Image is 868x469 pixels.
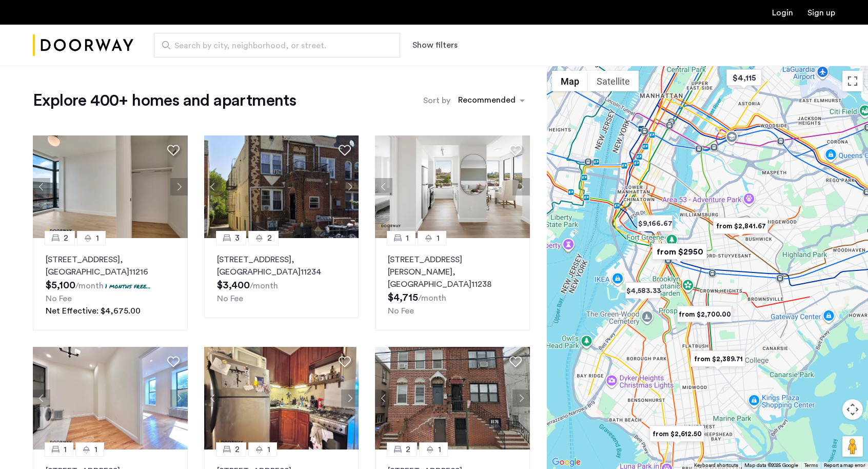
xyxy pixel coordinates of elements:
[94,443,97,456] span: 1
[772,9,793,17] a: Login
[437,232,440,244] span: 1
[33,26,133,65] a: Cazamio Logo
[588,71,639,91] button: Show satellite imagery
[388,307,414,315] span: No Fee
[217,295,243,303] span: No Fee
[621,279,665,302] div: $4,583.33
[170,178,188,196] button: Next apartment
[686,347,749,370] div: from $2,389.71
[267,443,270,456] span: 1
[673,303,736,326] div: from $2,700.00
[633,212,677,235] div: $9,166.67
[341,389,359,407] button: Next apartment
[33,238,188,330] a: 21[STREET_ADDRESS], [GEOGRAPHIC_DATA]112161 months free...No FeeNet Effective: $4,675.00
[423,94,450,107] label: Sort by
[154,33,400,57] input: Apartment Search
[807,9,835,17] a: Registration
[648,240,711,263] div: from $2950
[64,232,68,244] span: 2
[204,389,222,407] button: Previous apartment
[375,135,530,238] img: 2016_638666715889771230.jpeg
[842,399,863,420] button: Map camera controls
[217,280,250,290] span: $3,400
[375,347,530,450] img: 2016_638484664599997863.jpeg
[722,66,766,89] div: $4,115
[174,40,371,52] span: Search by city, neighborhood, or street.
[412,39,458,51] button: Show or hide filters
[341,178,359,196] button: Next apartment
[46,295,72,303] span: No Fee
[33,26,133,65] img: logo
[96,232,99,244] span: 1
[512,178,530,196] button: Next apartment
[46,253,175,278] p: [STREET_ADDRESS] 11216
[438,443,441,456] span: 1
[75,282,104,290] sub: /month
[204,238,359,318] a: 32[STREET_ADDRESS], [GEOGRAPHIC_DATA]11234No Fee
[105,282,151,290] p: 1 months free...
[418,294,446,302] sub: /month
[824,462,865,469] a: Report a map error
[457,94,516,109] div: Recommended
[46,307,141,315] span: Net Effective: $4,675.00
[33,178,50,196] button: Previous apartment
[406,443,410,456] span: 2
[204,178,222,196] button: Previous apartment
[33,135,188,238] img: 2016_638673975962267132.jpeg
[235,443,240,456] span: 2
[375,178,392,196] button: Previous apartment
[744,463,798,468] span: Map data ©2025 Google
[33,347,188,450] img: 2012_638521835493845862.jpeg
[217,253,346,278] p: [STREET_ADDRESS] 11234
[235,232,240,244] span: 3
[694,462,738,469] button: Keyboard shortcuts
[388,292,418,303] span: $4,715
[267,232,272,244] span: 2
[549,456,583,469] img: Google
[204,135,359,238] img: 2016_638484540295233130.jpeg
[33,90,296,111] h1: Explore 400+ homes and apartments
[512,389,530,407] button: Next apartment
[406,232,409,244] span: 1
[804,462,818,469] a: Terms (opens in new tab)
[375,389,392,407] button: Previous apartment
[33,389,50,407] button: Previous apartment
[645,422,708,445] div: from $2,612.50
[375,238,530,330] a: 11[STREET_ADDRESS][PERSON_NAME], [GEOGRAPHIC_DATA]11238No Fee
[549,456,583,469] a: Open this area in Google Maps (opens a new window)
[842,71,863,91] button: Toggle fullscreen view
[64,443,67,456] span: 1
[453,91,530,110] ng-select: sort-apartment
[552,71,588,91] button: Show street map
[46,280,75,290] span: $5,100
[204,347,359,450] img: 360ac8f6-4482-47b0-bc3d-3cb89b569d10_638791359623755990.jpeg
[388,253,517,290] p: [STREET_ADDRESS][PERSON_NAME] 11238
[170,389,188,407] button: Next apartment
[709,214,772,238] div: from $2,841.67
[250,282,278,290] sub: /month
[842,436,863,457] button: Drag Pegman onto the map to open Street View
